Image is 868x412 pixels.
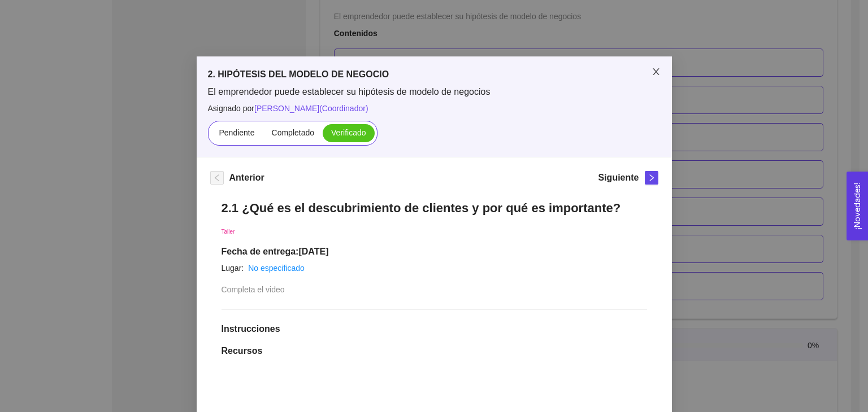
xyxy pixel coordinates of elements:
[248,264,305,273] a: No especificado
[331,128,366,137] span: Verificado
[222,246,647,257] h1: Fecha de entrega: [DATE]
[640,56,672,88] button: Close
[645,171,658,185] button: right
[222,323,647,335] h1: Instrucciones
[208,102,661,115] span: Asignado por
[210,171,224,185] button: left
[847,172,868,240] button: Open Feedback Widget
[222,285,285,294] span: Completa el video
[222,200,647,216] h1: 2.1 ¿Qué es el descubrimiento de clientes y por qué es importante?
[272,128,315,137] span: Completado
[222,262,244,274] article: Lugar:
[222,229,235,235] span: Taller
[254,104,368,113] span: [PERSON_NAME] ( Coordinador )
[208,86,661,98] span: El emprendedor puede establecer su hipótesis de modelo de negocios
[645,174,658,182] span: right
[598,171,639,185] h5: Siguiente
[208,68,661,81] h5: 2. HIPÓTESIS DEL MODELO DE NEGOCIO
[229,171,264,185] h5: Anterior
[222,345,647,357] h1: Recursos
[219,128,254,137] span: Pendiente
[652,67,661,76] span: close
